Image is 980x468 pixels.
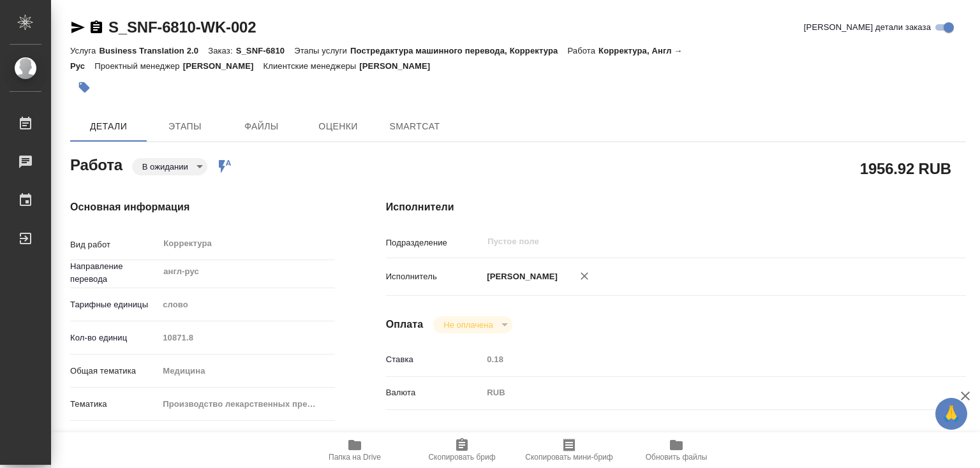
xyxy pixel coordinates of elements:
[70,365,158,377] p: Общая тематика
[386,353,483,366] p: Ставка
[70,398,158,411] p: Тематика
[70,152,122,175] h2: Работа
[359,61,440,71] p: [PERSON_NAME]
[935,398,967,430] button: 🙏
[433,316,512,333] div: В ожидании
[70,260,158,286] p: Направление перевода
[308,119,369,135] span: Оценки
[70,332,158,344] p: Кол-во единиц
[231,119,292,135] span: Файлы
[408,432,516,468] button: Скопировать бриф
[78,119,139,135] span: Детали
[138,161,192,172] button: В ожидании
[384,119,445,135] span: SmartCat
[350,46,567,55] p: Постредактура машинного перевода, Корректура
[158,393,334,415] div: Производство лекарственных препаратов
[329,453,381,462] span: Папка на Drive
[386,386,483,399] p: Валюта
[70,20,85,35] button: Скопировать ссылку для ЯМессенджера
[940,400,962,427] span: 🙏
[301,432,408,468] button: Папка на Drive
[158,294,334,316] div: слово
[99,46,208,55] p: Business Translation 2.0
[525,453,612,462] span: Скопировать мини-бриф
[264,61,360,71] p: Клиентские менеджеры
[294,46,350,55] p: Этапы услуги
[70,73,98,101] button: Добавить тэг
[70,238,158,251] p: Вид работ
[89,431,170,444] span: Нотариальный заказ
[89,20,104,35] button: Скопировать ссылку
[570,262,598,290] button: Удалить исполнителя
[486,234,887,249] input: Пустое поле
[428,453,495,462] span: Скопировать бриф
[70,200,335,215] h4: Основная информация
[386,200,966,215] h4: Исполнители
[386,317,424,332] h4: Оплата
[482,270,558,283] p: [PERSON_NAME]
[154,119,216,135] span: Этапы
[386,237,483,249] p: Подразделение
[646,453,708,462] span: Обновить файлы
[132,158,207,175] div: В ожидании
[108,18,256,36] a: S_SNF-6810-WK-002
[158,328,334,347] input: Пустое поле
[804,21,931,34] span: [PERSON_NAME] детали заказа
[440,319,496,330] button: Не оплачена
[183,61,264,71] p: [PERSON_NAME]
[860,157,951,179] h2: 1956.92 RUB
[158,360,334,382] div: Медицина
[567,46,598,55] p: Работа
[70,46,99,55] p: Услуга
[386,270,483,283] p: Исполнитель
[386,430,966,446] h4: Дополнительно
[482,350,917,369] input: Пустое поле
[623,432,730,468] button: Обновить файлы
[94,61,182,71] p: Проектный менеджер
[208,46,235,55] p: Заказ:
[236,46,295,55] p: S_SNF-6810
[70,298,158,311] p: Тарифные единицы
[516,432,623,468] button: Скопировать мини-бриф
[482,382,917,404] div: RUB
